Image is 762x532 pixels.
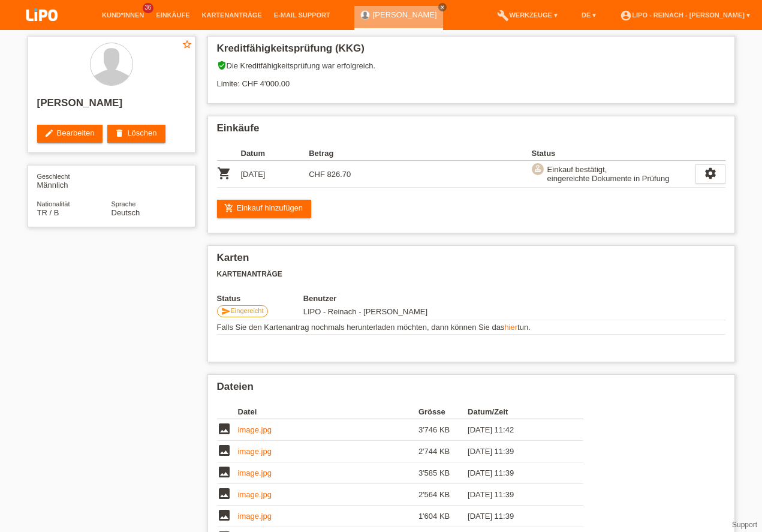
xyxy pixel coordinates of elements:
[44,128,54,138] i: edit
[418,405,468,419] th: Grösse
[497,10,509,22] i: build
[37,125,103,143] a: editBearbeiten
[217,252,725,270] h2: Karten
[241,146,309,161] th: Datum
[468,419,566,441] td: [DATE] 11:42
[224,203,234,213] i: add_shopping_cart
[439,4,445,10] i: close
[468,405,566,419] th: Datum/Zeit
[217,443,231,458] i: image
[268,11,336,19] a: E-Mail Support
[238,447,272,456] a: image.jpg
[37,208,59,217] span: Türkei / B / 11.05.2022
[241,161,309,188] td: [DATE]
[112,208,140,217] span: Deutsch
[418,462,468,484] td: 3'585 KB
[182,39,192,52] a: star_border
[107,125,165,143] a: deleteLöschen
[620,10,632,22] i: account_circle
[217,422,231,436] i: image
[238,512,272,521] a: image.jpg
[373,10,437,19] a: [PERSON_NAME]
[217,465,231,479] i: image
[534,164,542,173] i: approval
[217,122,725,140] h2: Einkäufe
[231,307,264,314] span: Eingereicht
[418,506,468,527] td: 1'604 KB
[238,468,272,477] a: image.jpg
[217,200,312,218] a: add_shopping_cartEinkauf hinzufügen
[150,11,195,19] a: Einkäufe
[309,146,377,161] th: Betrag
[217,320,725,335] td: Falls Sie den Kartenantrag nochmals herunterladen möchten, dann können Sie das tun.
[468,506,566,527] td: [DATE] 11:39
[303,307,427,316] span: 19.09.2025
[37,172,112,190] div: Männlich
[418,441,468,462] td: 2'744 KB
[115,128,124,138] i: delete
[303,294,507,303] th: Benutzer
[238,425,272,434] a: image.jpg
[217,381,725,399] h2: Dateien
[217,61,227,70] i: verified_user
[96,11,150,19] a: Kund*innen
[182,39,192,50] i: star_border
[468,441,566,462] td: [DATE] 11:39
[504,323,517,332] a: hier
[12,25,72,34] a: LIPO pay
[37,97,186,115] h2: [PERSON_NAME]
[112,200,136,208] span: Sprache
[221,306,231,316] i: send
[576,11,602,19] a: DE ▾
[732,521,757,529] a: Support
[37,200,70,208] span: Nationalität
[196,11,268,19] a: Kartenanträge
[438,3,447,11] a: close
[309,161,377,188] td: CHF 826.70
[468,484,566,506] td: [DATE] 11:39
[37,173,70,180] span: Geschlecht
[217,270,725,279] h3: Kartenanträge
[217,166,231,181] i: POSP00027742
[143,3,153,13] span: 36
[468,462,566,484] td: [DATE] 11:39
[614,11,756,19] a: account_circleLIPO - Reinach - [PERSON_NAME] ▾
[217,486,231,501] i: image
[217,508,231,522] i: image
[217,43,725,61] h2: Kreditfähigkeitsprüfung (KKG)
[418,419,468,441] td: 3'746 KB
[532,146,695,161] th: Status
[491,11,564,19] a: buildWerkzeuge ▾
[418,484,468,506] td: 2'564 KB
[217,294,303,303] th: Status
[544,163,670,185] div: Einkauf bestätigt, eingereichte Dokumente in Prüfung
[238,490,272,499] a: image.jpg
[238,405,418,419] th: Datei
[217,61,725,97] div: Die Kreditfähigkeitsprüfung war erfolgreich. Limite: CHF 4'000.00
[704,167,717,180] i: settings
